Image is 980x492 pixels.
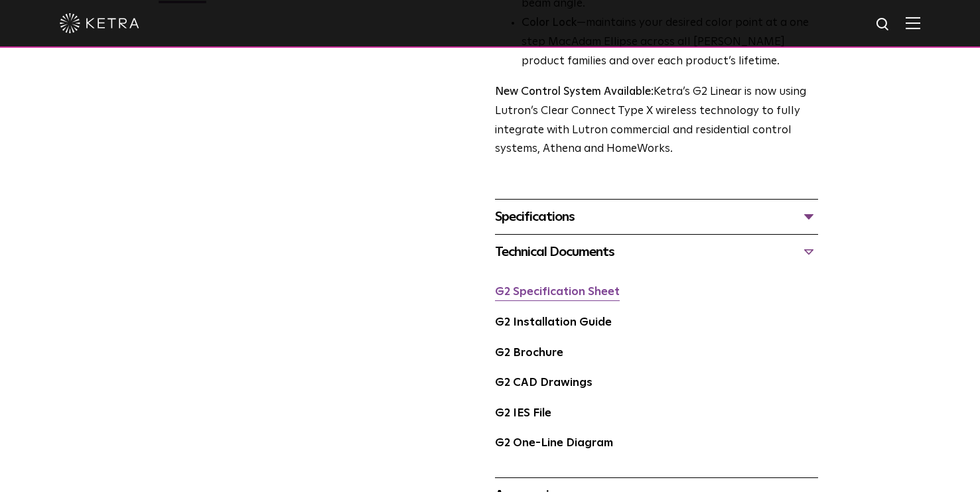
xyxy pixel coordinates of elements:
[875,17,892,33] img: search icon
[495,241,818,263] div: Technical Documents
[495,86,654,97] strong: New Control System Available:
[495,377,593,389] a: G2 CAD Drawings
[495,438,613,449] a: G2 One-Line Diagram
[495,347,563,359] a: G2 Brochure
[495,206,818,227] div: Specifications
[495,408,551,419] a: G2 IES File
[495,286,620,298] a: G2 Specification Sheet
[495,83,818,160] p: Ketra’s G2 Linear is now using Lutron’s Clear Connect Type X wireless technology to fully integra...
[60,13,139,33] img: ketra-logo-2019-white
[495,317,612,328] a: G2 Installation Guide
[906,17,920,29] img: Hamburger%20Nav.svg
